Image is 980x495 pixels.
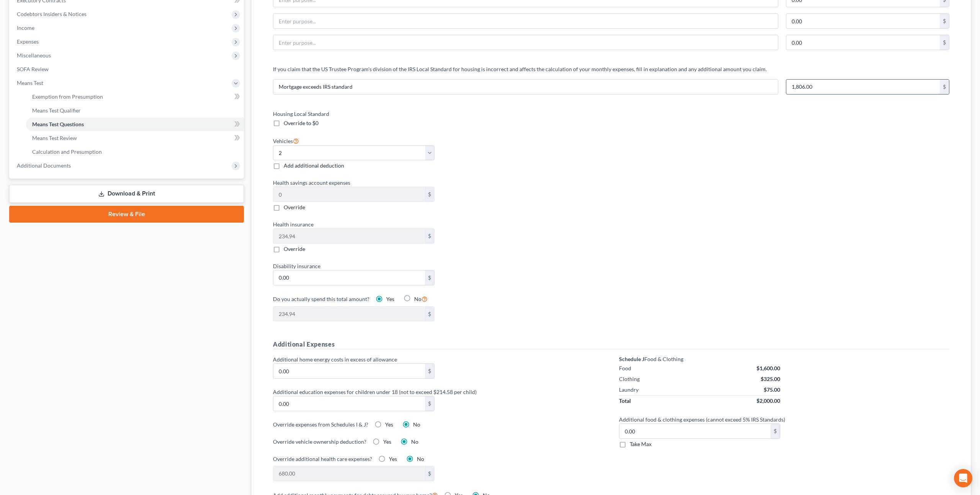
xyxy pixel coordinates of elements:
[619,375,640,383] div: Clothing
[411,438,418,445] span: No
[619,356,644,362] strong: Schedule J
[17,80,43,86] span: Means Test
[32,93,103,100] span: Exemption from Presumption
[284,162,344,169] span: Add additional deduction
[273,14,778,28] input: Enter purpose...
[269,388,608,396] label: Additional education expenses for children under 18 (not to exceed $214.58 per child)
[425,229,434,243] div: $
[32,121,84,127] span: Means Test Questions
[389,456,397,462] span: Yes
[619,386,639,394] div: Laundry
[273,307,425,321] input: 0.00
[273,136,299,145] label: Vehicles
[414,296,421,302] span: No
[269,355,608,363] label: Additional home energy costs in excess of allowance
[273,270,425,285] input: 0.00
[756,365,780,372] div: $1,600.00
[17,11,87,17] span: Codebtors Insiders & Notices
[273,229,425,243] input: 0.00
[761,375,780,383] div: $325.00
[269,220,608,228] label: Health insurance
[619,355,781,363] div: Food & Clothing
[425,466,434,481] div: $
[273,340,949,349] h5: Additional Expenses
[619,397,631,405] div: Total
[383,438,391,445] span: Yes
[771,424,780,438] div: $
[615,415,954,423] label: Additional food & clothing expenses (cannot exceed 5% IRS Standards)
[273,455,372,463] label: Override additional health care expenses?
[9,185,244,203] a: Download & Print
[425,364,434,378] div: $
[32,135,77,141] span: Means Test Review
[786,35,940,50] input: 0.00
[940,35,949,50] div: $
[417,456,424,462] span: No
[273,420,368,428] label: Override expenses from Schedules I & J?
[425,187,434,202] div: $
[17,66,49,72] span: SOFA Review
[619,424,771,438] input: 0.00
[940,14,949,28] div: $
[425,307,434,321] div: $
[17,52,51,59] span: Miscellaneous
[273,187,425,202] input: 0.00
[284,120,318,126] span: Override to $0
[786,14,940,28] input: 0.00
[17,162,71,169] span: Additional Documents
[273,364,425,378] input: 0.00
[26,90,244,104] a: Exemption from Presumption
[940,80,949,94] div: $
[11,62,244,76] a: SOFA Review
[273,80,778,94] input: Explanation for addtional amount...
[630,441,652,447] span: Take Max
[786,80,940,94] input: 0.00
[269,110,608,118] label: Housing Local Standard
[425,270,434,285] div: $
[386,296,394,302] span: Yes
[32,107,81,114] span: Means Test Qualifier
[273,438,366,446] label: Override vehicle ownership deduction?
[26,117,244,131] a: Means Test Questions
[954,469,972,487] div: Open Intercom Messenger
[284,246,305,252] span: Override
[17,38,39,45] span: Expenses
[756,397,780,405] div: $2,000.00
[425,396,434,411] div: $
[9,206,244,223] a: Review & File
[269,179,608,187] label: Health savings account expenses
[32,148,102,155] span: Calculation and Presumption
[26,131,244,145] a: Means Test Review
[273,65,949,73] p: If you claim that the US Trustee Program's division of the IRS Local Standard for housing is inco...
[273,396,425,411] input: 0.00
[413,421,420,428] span: No
[26,145,244,159] a: Calculation and Presumption
[273,295,369,303] label: Do you actually spend this total amount?
[17,24,34,31] span: Income
[619,365,631,372] div: Food
[26,104,244,117] a: Means Test Qualifier
[273,35,778,50] input: Enter purpose...
[284,204,305,210] span: Override
[269,262,608,270] label: Disability insurance
[385,421,393,428] span: Yes
[273,466,425,481] input: 0.00
[764,386,780,394] div: $75.00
